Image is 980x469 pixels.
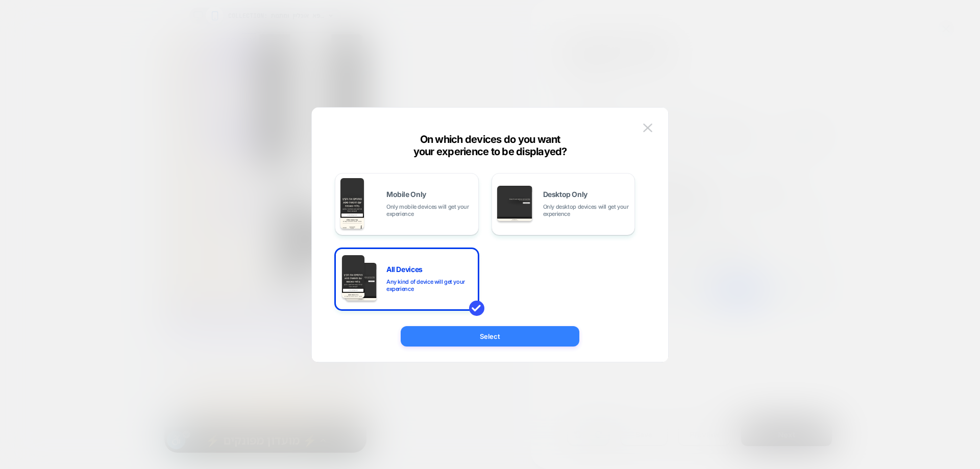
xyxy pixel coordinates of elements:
span: Pause slideshow [121,138,173,147]
span: Play slideshow [124,268,169,277]
button: סרגל נגישות [3,398,26,421]
span: סגור עגלה [140,329,169,338]
img: close [643,124,652,132]
div: עגלת קניות [31,309,190,320]
button: סגור עגלה [136,320,190,339]
span: On which devices do you want your experience to be displayed? [413,133,567,158]
button: Select [401,326,579,347]
span: Only desktop devices will get your experience [543,203,630,217]
span: Desktop Only [543,191,587,198]
img: Club Icon [89,358,132,401]
div: ⚡ מועדון מפונקים ⚡ [41,400,153,415]
a: ⚡מועדון הלקוחות המפנק בישראל במרחק קליק אחד! 200 נקודות מתנה ששוות לכם כסף! ההצטרפות בחינם, לחצו ... [1,279,202,312]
